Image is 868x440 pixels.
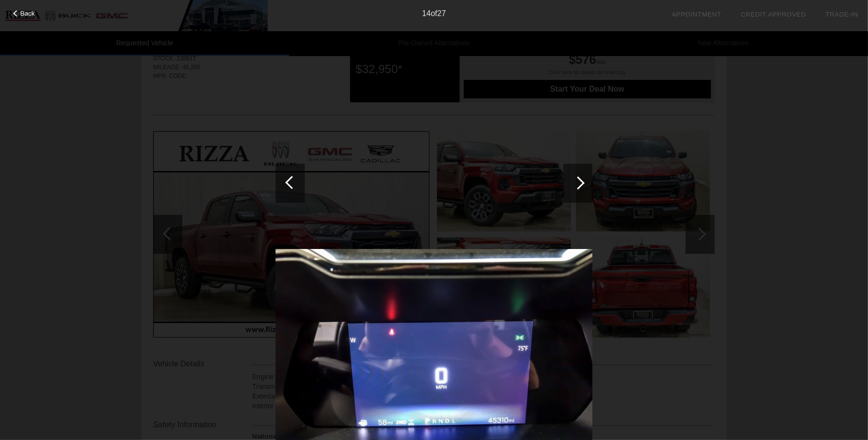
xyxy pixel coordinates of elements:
[437,9,446,18] span: 27
[741,11,806,18] a: Credit Approved
[671,11,721,18] a: Appointment
[20,10,35,17] span: Back
[826,11,858,18] a: Trade-In
[422,9,431,18] span: 14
